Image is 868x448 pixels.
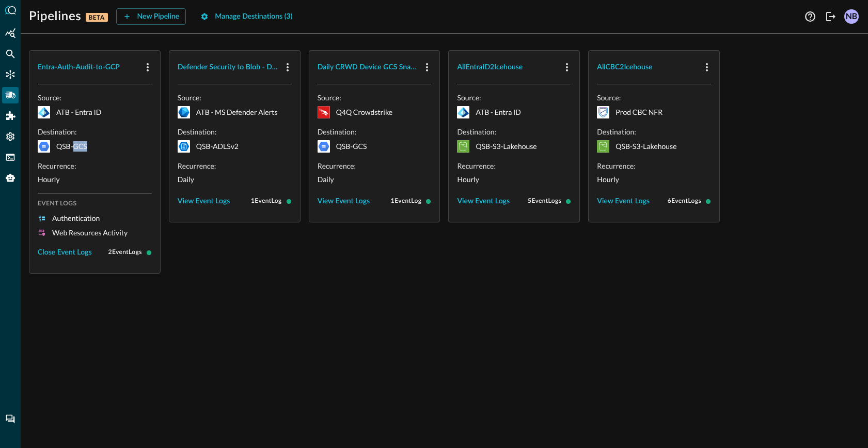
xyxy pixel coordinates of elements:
[178,193,230,210] button: View Event Logs
[476,141,536,152] p: QSB-S3-Lakehouse
[597,61,652,74] div: AllCBC2Icehouse
[2,66,19,83] div: Connectors
[38,61,120,74] div: Entra-Auth-Audit-to-GCP
[318,127,432,137] p: Destination:
[196,141,239,152] p: QSB-ADLSv2
[194,8,298,25] button: Manage Destinations (3)
[391,197,422,205] span: 1 Event Log
[116,8,186,25] button: New Pipeline
[38,174,152,185] p: Hourly
[844,9,859,24] div: NB
[457,59,559,76] button: AllEntraID2Icehouse
[318,59,419,76] button: Daily CRWD Device GCS Snapshot
[318,106,330,118] svg: Crowdstrike Falcon
[178,106,190,118] svg: Microsoft Graph API - Security
[251,197,282,205] span: 1 Event Log
[38,127,152,137] p: Destination:
[336,107,393,117] p: Q4Q Crowdstrike
[38,93,152,103] p: Source:
[318,140,330,153] svg: Google Cloud Storage
[178,59,279,76] button: Defender Security to Blob - Daily
[597,93,711,103] p: Source:
[597,106,609,118] svg: Carbon Black Cloud
[336,141,367,152] p: QSB-GCS
[318,61,419,74] div: Daily CRWD Device GCS Snapshot
[38,106,50,118] svg: Microsoft Entra ID (Azure AD)
[2,46,19,62] div: Federated Search
[528,197,561,205] span: 5 Event Logs
[597,193,650,210] button: View Event Logs
[457,106,469,118] svg: Microsoft Entra ID (Azure AD)
[597,161,711,171] p: Recurrence:
[597,59,699,76] button: AllCBC2Icehouse
[108,248,142,257] span: 2 Event Logs
[457,174,571,185] p: Hourly
[86,13,108,22] p: BETA
[178,127,292,137] p: Destination:
[2,170,19,186] div: Query Agent
[457,140,469,153] svg: Amazon S3
[457,93,571,103] p: Source:
[457,61,523,74] div: AllEntraID2Icehouse
[56,107,101,117] p: ATB - Entra ID
[2,149,19,166] div: FSQL
[318,193,370,210] button: View Event Logs
[476,107,520,117] p: ATB - Entra ID
[178,61,279,74] div: Defender Security to Blob - Daily
[2,25,19,41] div: Summary Insights
[616,107,662,117] p: Prod CBC NFR
[178,93,292,103] p: Source:
[597,140,609,153] svg: Amazon S3
[3,108,19,124] div: Addons
[597,174,711,185] p: Hourly
[616,141,676,152] p: QSB-S3-Lakehouse
[52,213,100,223] p: Authentication
[2,87,19,103] div: Pipelines
[318,93,432,103] p: Source:
[38,200,152,207] span: Event Logs
[457,193,510,210] button: View Event Logs
[38,59,139,76] button: Entra-Auth-Audit-to-GCP
[178,174,292,185] p: Daily
[196,107,278,117] p: ATB - MS Defender Alerts
[2,128,19,145] div: Settings
[457,161,571,171] p: Recurrence:
[38,161,152,171] p: Recurrence:
[2,411,19,427] div: Chat
[318,161,432,171] p: Recurrence:
[823,8,839,25] button: Logout
[52,228,128,238] p: Web Resources Activity
[38,244,92,261] button: Close Event Logs
[802,8,818,25] button: Help
[668,197,701,205] span: 6 Event Logs
[29,8,82,25] h1: Pipelines
[597,127,711,137] p: Destination:
[38,140,50,153] svg: Google Cloud Storage
[56,141,87,152] p: QSB-GCS
[178,140,190,153] svg: Azure Storage
[178,161,292,171] p: Recurrence:
[457,127,571,137] p: Destination:
[318,174,432,185] p: Daily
